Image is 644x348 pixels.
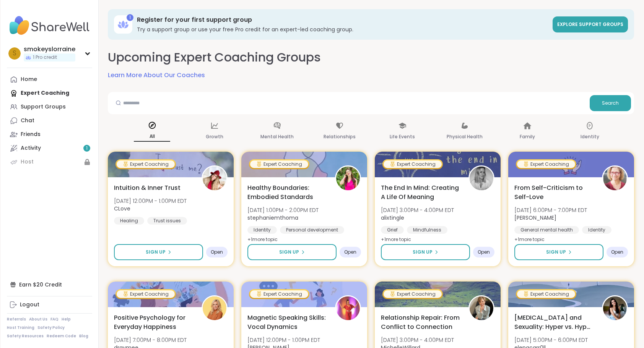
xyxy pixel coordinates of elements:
p: Physical Health [447,132,483,141]
a: Host Training [7,325,34,330]
span: Open [611,249,623,255]
b: CLove [114,205,130,212]
span: Sign Up [146,249,166,256]
div: Expert Coaching [384,160,442,168]
span: Sign Up [546,249,566,256]
span: [MEDICAL_DATA] and Sexuality: Hyper vs. Hypo Sexuality [514,313,594,332]
b: stephaniemthoma [247,214,298,222]
div: smokeyslorraine [24,45,75,53]
b: [PERSON_NAME] [514,214,556,222]
p: All [134,132,170,142]
div: Expert Coaching [250,290,308,298]
span: [DATE] 6:00PM - 7:00PM EDT [514,206,587,214]
span: [DATE] 3:00PM - 4:00PM EDT [381,336,454,344]
button: Sign Up [381,244,470,260]
img: CLove [203,167,226,190]
a: Help [62,317,71,322]
a: Redeem Code [47,333,76,339]
div: Identity [247,226,277,234]
div: Grief [381,226,404,234]
div: Chat [21,117,34,125]
span: Magnetic Speaking Skills: Vocal Dynamics [247,313,327,332]
span: 1 [86,145,88,152]
span: [DATE] 5:00PM - 6:00PM EDT [514,336,588,344]
a: Host [7,155,92,169]
div: Host [21,158,34,166]
h3: Register for your first support group [137,16,548,24]
div: Expert Coaching [384,290,442,298]
img: MichelleWillard [470,296,493,320]
a: Home [7,73,92,86]
div: Support Groups [21,103,66,111]
a: Support Groups [7,100,92,114]
div: Expert Coaching [117,290,175,298]
p: Family [520,132,535,141]
a: Referrals [7,317,26,322]
span: s [13,49,16,58]
a: Safety Policy [37,325,65,330]
h3: Try a support group or use your free Pro credit for an expert-led coaching group. [137,26,548,33]
span: Sign Up [413,249,433,256]
span: Positive Psychology for Everyday Happiness [114,313,193,332]
img: stephaniemthoma [336,167,360,190]
img: ShareWell Nav Logo [7,12,92,39]
div: Expert Coaching [517,290,575,298]
img: alixtingle [470,167,493,190]
span: [DATE] 7:00PM - 8:00PM EDT [114,336,187,344]
div: General mental health [514,226,579,234]
a: Friends [7,128,92,141]
a: Logout [7,298,92,312]
b: alixtingle [381,214,404,222]
span: Sign Up [279,249,299,256]
a: Activity1 [7,141,92,155]
span: [DATE] 3:00PM - 4:00PM EDT [381,206,454,214]
span: [DATE] 12:00PM - 1:00PM EDT [114,197,187,205]
div: Mindfulness [407,226,447,234]
p: Growth [206,132,223,141]
p: Identity [581,132,599,141]
a: Explore support groups [553,16,628,32]
img: Fausta [603,167,627,190]
span: Open [211,249,223,255]
span: Open [344,249,356,255]
div: 1 [127,14,133,21]
div: Home [21,76,37,83]
div: Healing [114,217,144,225]
a: About Us [29,317,47,322]
div: Expert Coaching [517,160,575,168]
span: Relationship Repair: From Conflict to Connection [381,313,460,332]
img: elenacarr0ll [603,296,627,320]
div: Logout [20,301,39,309]
span: [DATE] 12:00PM - 1:00PM EDT [247,336,320,344]
a: Blog [79,333,88,339]
img: Lisa_LaCroix [336,296,360,320]
button: Sign Up [514,244,603,260]
span: 1 Pro credit [33,54,57,61]
div: Expert Coaching [117,160,175,168]
button: Search [590,95,631,111]
div: Activity [21,144,41,152]
span: Healthy Boundaries: Embodied Standards [247,183,327,202]
span: Search [602,100,619,107]
div: Personal development [280,226,344,234]
a: Learn More About Our Coaches [108,71,205,80]
span: Explore support groups [557,21,623,28]
h2: Upcoming Expert Coaching Groups [108,49,321,66]
p: Life Events [390,132,415,141]
span: The End In Mind: Creating A Life Of Meaning [381,183,460,202]
p: Mental Health [260,132,294,141]
div: Expert Coaching [250,160,308,168]
span: Intuition & Inner Trust [114,183,181,193]
button: Sign Up [114,244,203,260]
p: Relationships [324,132,356,141]
div: Earn $20 Credit [7,278,92,291]
span: [DATE] 1:00PM - 2:00PM EDT [247,206,319,214]
div: Identity [582,226,611,234]
div: Trust issues [147,217,187,225]
a: FAQ [50,317,59,322]
span: Open [478,249,490,255]
a: Safety Resources [7,333,44,339]
a: Chat [7,114,92,128]
div: Friends [21,131,41,138]
button: Sign Up [247,244,337,260]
